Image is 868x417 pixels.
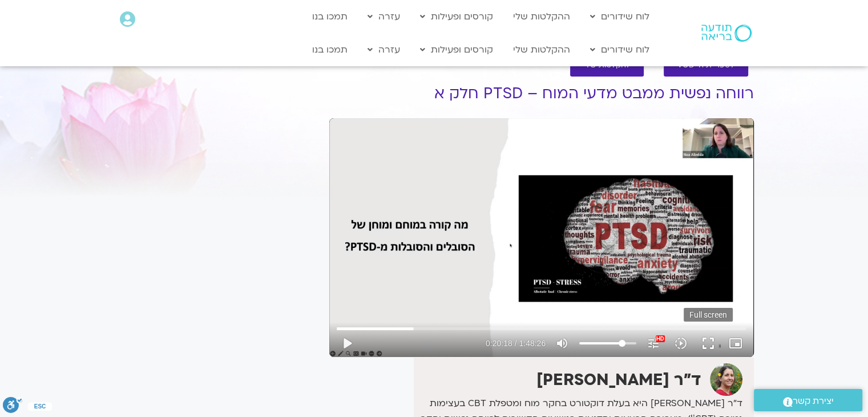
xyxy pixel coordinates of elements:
a: לוח שידורים [584,39,655,61]
a: תמכו בנו [306,39,353,61]
img: ד"ר נועה אלבלדה [710,363,742,396]
img: תודעה בריאה [701,25,752,42]
a: עזרה [362,39,406,61]
a: לוח שידורים [584,6,655,27]
a: תמכו בנו [306,6,353,27]
a: קורסים ופעילות [414,39,499,61]
span: לספריית ה-VOD [677,61,734,70]
a: יצירת קשר [754,389,862,411]
span: יצירת קשר [793,394,834,409]
a: ההקלטות שלי [507,39,576,61]
strong: ד"ר [PERSON_NAME] [536,369,701,391]
a: קורסים ופעילות [414,6,499,27]
span: להקלטות שלי [584,61,630,70]
h1: רווחה נפשית ממבט מדעי המוח – PTSD חלק א [329,85,754,102]
a: עזרה [362,6,406,27]
a: ההקלטות שלי [507,6,576,27]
